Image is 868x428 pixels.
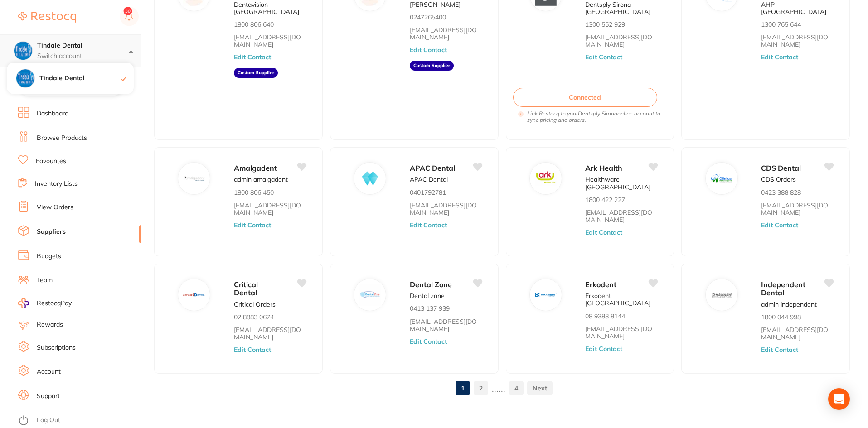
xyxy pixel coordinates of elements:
[585,280,616,289] span: Erkodent
[410,202,482,216] a: [EMAIL_ADDRESS][DOMAIN_NAME]
[234,34,306,48] a: [EMAIL_ADDRESS][DOMAIN_NAME]
[234,21,274,28] p: 1800 806 640
[535,168,557,189] img: Ark Health
[410,221,447,229] button: Edit Contact
[35,179,78,188] a: Inventory Lists
[410,305,450,312] p: 0413 137 939
[527,111,662,123] i: Link Restocq to your Dentsply Sirona online account to sync pricing and orders.
[585,53,622,61] button: Edit Contact
[359,284,381,306] img: Dental Zone
[761,176,796,183] p: CDS Orders
[234,164,277,173] span: Amalgadent
[37,392,60,401] a: Support
[39,74,121,83] h4: Tindale Dental
[585,325,657,340] a: [EMAIL_ADDRESS][DOMAIN_NAME]
[585,209,657,223] a: [EMAIL_ADDRESS][DOMAIN_NAME]
[761,221,798,229] button: Edit Contact
[585,34,657,48] a: [EMAIL_ADDRESS][DOMAIN_NAME]
[18,12,76,23] img: Restocq Logo
[535,284,557,306] img: Erkodent
[761,313,801,321] p: 1800 044 998
[761,202,833,216] a: [EMAIL_ADDRESS][DOMAIN_NAME]
[37,299,72,308] span: RestocqPay
[410,318,482,332] a: [EMAIL_ADDRESS][DOMAIN_NAME]
[410,292,445,299] p: Dental zone
[234,280,258,297] span: Critical Dental
[36,157,66,166] a: Favourites
[234,1,306,15] p: Dentavision [GEOGRAPHIC_DATA]
[359,168,381,189] img: APAC Dental
[761,346,798,353] button: Edit Contact
[585,21,625,28] p: 1300 552 929
[18,414,138,428] button: Log Out
[585,345,622,352] button: Edit Contact
[184,284,205,306] img: Critical Dental
[761,301,817,308] p: admin independent
[234,189,274,196] p: 1800 806 450
[410,164,455,173] span: APAC Dental
[761,21,801,28] p: 1300 765 644
[410,1,461,8] p: [PERSON_NAME]
[37,41,129,50] h4: Tindale Dental
[585,229,622,236] button: Edit Contact
[234,313,274,321] p: 02 8883 0674
[509,379,524,397] a: 4
[585,1,657,15] p: Dentsply Sirona [GEOGRAPHIC_DATA]
[711,284,732,306] img: Independent Dental
[37,343,76,352] a: Subscriptions
[410,46,447,53] button: Edit Contact
[474,379,488,397] a: 2
[761,53,798,61] button: Edit Contact
[37,52,129,61] p: Switch account
[37,227,66,236] a: Suppliers
[37,320,63,329] a: Rewards
[410,338,447,345] button: Edit Contact
[492,383,505,394] p: ......
[184,168,205,189] img: Amalgadent
[410,61,454,71] aside: Custom Supplier
[585,196,625,203] p: 1800 422 227
[761,1,833,15] p: AHP [GEOGRAPHIC_DATA]
[16,69,34,87] img: Tindale Dental
[18,298,72,308] a: RestocqPay
[761,189,801,196] p: 0423 388 828
[234,53,271,61] button: Edit Contact
[761,164,801,173] span: CDS Dental
[761,34,833,48] a: [EMAIL_ADDRESS][DOMAIN_NAME]
[37,109,68,118] a: Dashboard
[585,313,625,320] p: 08 9388 8144
[18,298,29,308] img: RestocqPay
[234,346,271,353] button: Edit Contact
[410,26,482,41] a: [EMAIL_ADDRESS][DOMAIN_NAME]
[234,326,306,341] a: [EMAIL_ADDRESS][DOMAIN_NAME]
[234,176,288,183] p: admin amalgadent
[18,7,76,28] a: Restocq Logo
[37,276,53,285] a: Team
[585,176,657,190] p: Healthware [GEOGRAPHIC_DATA]
[828,388,850,410] div: Open Intercom Messenger
[410,280,452,289] span: Dental Zone
[456,379,470,397] a: 1
[410,189,446,196] p: 0401792781
[37,134,87,143] a: Browse Products
[410,176,448,183] p: APAC Dental
[37,252,61,261] a: Budgets
[37,416,60,425] a: Log Out
[234,68,278,78] aside: Custom Supplier
[234,301,276,308] p: Critical Orders
[585,164,622,173] span: Ark Health
[761,280,805,297] span: Independent Dental
[37,367,61,376] a: Account
[14,42,32,60] img: Tindale Dental
[37,203,73,212] a: View Orders
[513,88,657,107] button: Connected
[234,202,306,216] a: [EMAIL_ADDRESS][DOMAIN_NAME]
[711,168,732,189] img: CDS Dental
[585,292,657,307] p: Erkodent [GEOGRAPHIC_DATA]
[410,14,446,21] p: 0247265400
[234,221,271,229] button: Edit Contact
[761,326,833,341] a: [EMAIL_ADDRESS][DOMAIN_NAME]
